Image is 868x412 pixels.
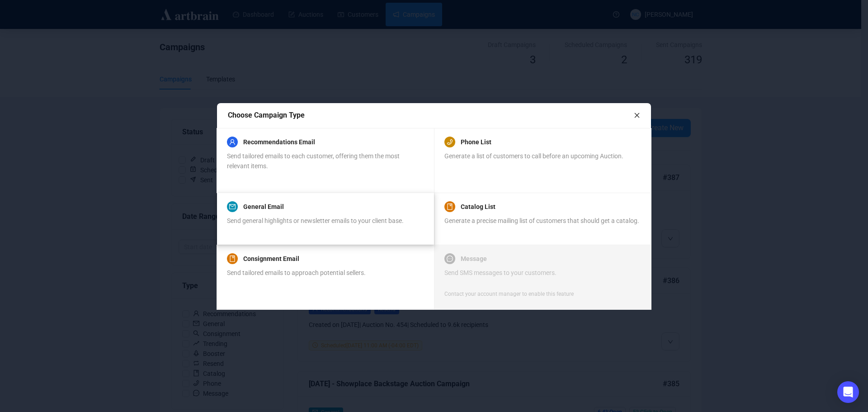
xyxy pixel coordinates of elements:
[447,139,453,145] span: phone
[243,201,284,212] a: General Email
[447,204,453,210] span: book
[461,253,487,264] a: Message
[243,137,315,147] a: Recommendations Email
[461,137,491,147] a: Phone List
[243,253,299,264] a: Consignment Email
[444,217,639,224] span: Generate a precise mailing list of customers that should get a catalog.
[228,109,634,121] div: Choose Campaign Type
[444,289,574,298] div: Contact your account manager to enable this feature
[837,381,859,403] div: Open Intercom Messenger
[227,217,404,224] span: Send general highlights or newsletter emails to your client base.
[229,204,236,210] span: mail
[227,152,400,170] span: Send tailored emails to each customer, offering them the most relevant items.
[447,256,453,262] span: message
[227,269,366,276] span: Send tailored emails to approach potential sellers.
[461,201,495,212] a: Catalog List
[229,139,236,145] span: user
[634,112,640,118] span: close
[444,269,557,276] span: Send SMS messages to your customers.
[444,152,623,160] span: Generate a list of customers to call before an upcoming Auction.
[229,256,236,262] span: book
